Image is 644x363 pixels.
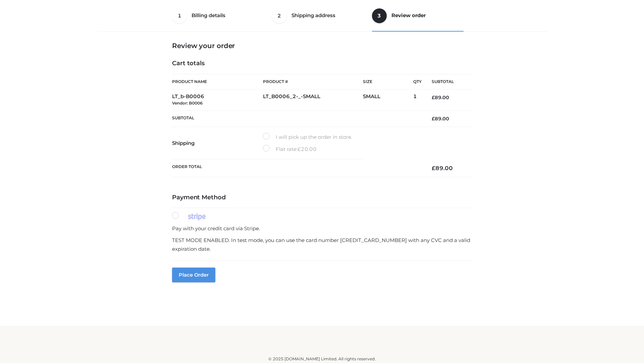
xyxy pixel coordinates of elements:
bdi: 89.00 [432,116,449,122]
th: Subtotal [422,74,472,89]
label: I will pick up the order in store. [263,133,352,142]
th: Product # [263,74,363,89]
th: Subtotal [172,110,422,127]
bdi: 89.00 [432,165,453,171]
span: £ [432,116,435,122]
td: LT_b-B0006 [172,89,263,111]
small: Vendor: B0006 [172,100,203,106]
span: £ [432,165,435,171]
th: Size [363,74,410,89]
td: SMALL [363,89,413,111]
th: Product Name [172,74,263,89]
h3: Review your order [172,42,472,50]
span: £ [432,94,435,100]
span: £ [298,146,301,152]
th: Order Total [172,159,422,177]
h4: Cart totals [172,60,472,67]
td: LT_B0006_2-_-SMALL [263,89,363,111]
td: 1 [413,89,422,111]
label: Flat rate: [263,145,317,154]
h4: Payment Method [172,194,472,201]
bdi: 89.00 [432,94,449,100]
p: Pay with your credit card via Stripe. [172,224,472,233]
div: © 2025 [DOMAIN_NAME] Limited. All rights reserved. [100,356,544,362]
bdi: 20.00 [298,146,317,152]
p: TEST MODE ENABLED. In test mode, you can use the card number [CREDIT_CARD_NUMBER] with any CVC an... [172,236,472,253]
button: Place order [172,268,215,282]
th: Shipping [172,127,263,159]
th: Qty [413,74,422,89]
